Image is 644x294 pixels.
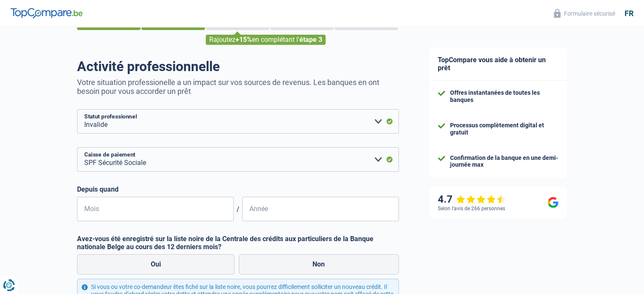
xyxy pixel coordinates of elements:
[450,122,558,136] div: Processus complètement digital et gratuit
[77,254,235,275] label: Oui
[438,206,505,212] div: Selon l’avis de 266 personnes
[2,261,3,261] img: Advertisement
[77,185,399,193] label: Depuis quand
[206,35,326,45] div: Rajoutez en complétant l'
[77,235,399,251] label: Avez-vous été enregistré sur la liste noire de la Centrale des crédits aux particuliers de la Ban...
[77,78,399,96] p: Votre situation professionelle a un impact sur vos sources de revenus. Les banques en ont besoin ...
[235,36,252,44] span: +15%
[450,89,558,104] div: Offres instantanées de toutes les banques
[429,47,567,81] div: TopCompare vous aide à obtenir un prêt
[239,254,399,275] label: Non
[77,58,399,74] h1: Activité professionnelle
[242,197,399,221] input: AAAA
[450,154,558,169] div: Confirmation de la banque en une demi-journée max
[299,36,322,44] span: étape 3
[549,6,620,20] button: Formulaire sécurisé
[625,9,633,18] div: fr
[11,8,83,18] img: TopCompare Logo
[234,205,242,213] span: /
[438,193,506,206] div: 4.7
[77,197,234,221] input: MM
